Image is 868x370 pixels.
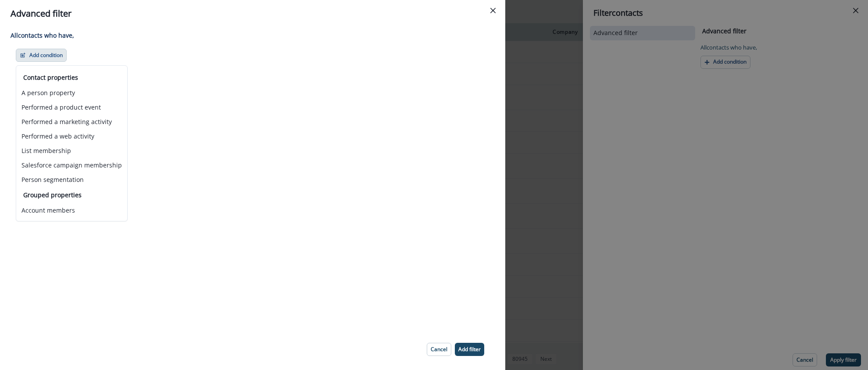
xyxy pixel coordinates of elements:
button: Add filter [455,343,484,356]
p: Cancel [431,346,447,352]
button: A person property [16,85,127,100]
button: Salesforce campaign membership [16,158,127,172]
div: Advanced filter [11,7,495,20]
button: Cancel [427,343,451,356]
p: Grouped properties [23,190,120,199]
button: Add condition [16,49,67,62]
p: All contact s who have, [11,31,489,40]
button: Close [486,4,500,18]
button: Person segmentation [16,172,127,187]
p: Add filter [458,346,481,352]
button: Performed a marketing activity [16,114,127,129]
button: List membership [16,143,127,158]
button: Performed a web activity [16,129,127,143]
button: Account members [16,203,127,217]
button: Performed a product event [16,100,127,114]
p: Contact properties [23,73,120,82]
